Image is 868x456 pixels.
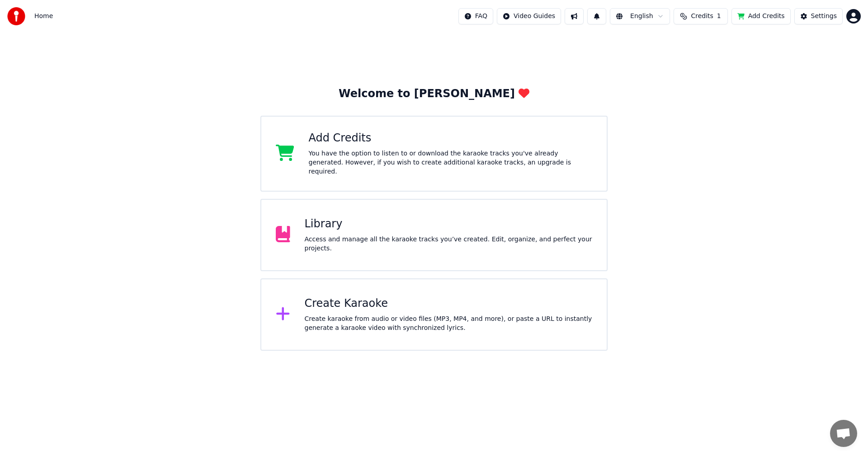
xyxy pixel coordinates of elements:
[691,12,713,21] span: Credits
[458,8,493,24] button: FAQ
[305,315,593,333] div: Create karaoke from audio or video files (MP3, MP4, and more), or paste a URL to instantly genera...
[497,8,561,24] button: Video Guides
[717,12,721,21] span: 1
[339,87,529,101] div: Welcome to [PERSON_NAME]
[811,12,837,21] div: Settings
[34,12,53,21] span: Home
[309,131,593,146] div: Add Credits
[731,8,791,24] button: Add Credits
[674,8,728,24] button: Credits1
[305,235,593,253] div: Access and manage all the karaoke tracks you’ve created. Edit, organize, and perfect your projects.
[7,7,25,25] img: youka
[34,12,53,21] nav: breadcrumb
[830,420,857,447] div: 채팅 열기
[305,217,593,231] div: Library
[305,296,593,311] div: Create Karaoke
[309,149,593,176] div: You have the option to listen to or download the karaoke tracks you've already generated. However...
[794,8,843,24] button: Settings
